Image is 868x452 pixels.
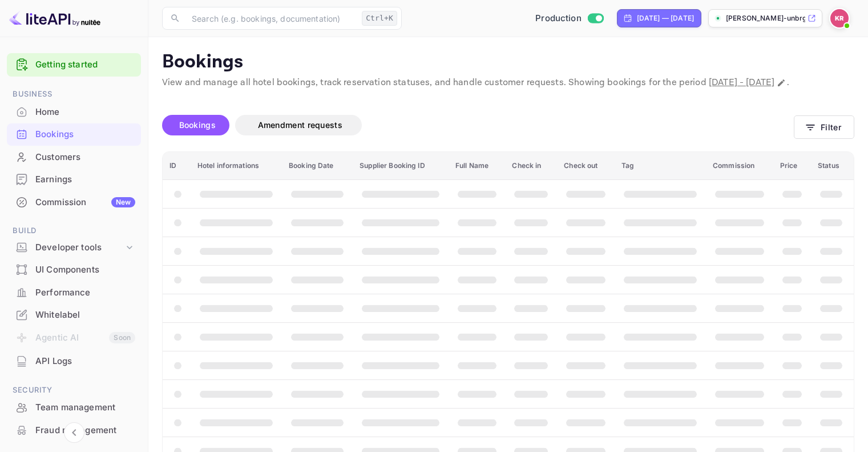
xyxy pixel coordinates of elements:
div: Fraud management [7,419,141,442]
div: Performance [35,286,135,299]
div: Earnings [7,169,141,191]
button: Collapse navigation [64,422,84,443]
div: Getting started [7,53,141,77]
a: Earnings [7,169,141,190]
div: UI Components [35,263,135,277]
input: Search (e.g. bookings, documentation) [185,7,357,30]
div: Home [7,101,141,123]
a: Bookings [7,123,141,145]
div: Bookings [7,123,141,146]
a: Getting started [35,58,135,71]
span: Business [7,88,141,101]
p: [PERSON_NAME]-unbrg.[PERSON_NAME]... [726,13,805,23]
div: Performance [7,282,141,304]
img: Kobus Roux [830,9,849,27]
a: CommissionNew [7,191,141,213]
div: New [111,197,135,207]
img: LiteAPI logo [9,9,100,27]
div: Team management [35,401,135,414]
div: [DATE] — [DATE] [637,13,694,23]
div: Team management [7,397,141,419]
a: Home [7,101,141,122]
div: Customers [7,146,141,169]
a: Team management [7,397,141,418]
div: Ctrl+K [362,11,397,26]
a: Whitelabel [7,304,141,325]
span: Production [535,12,582,25]
div: UI Components [7,259,141,281]
div: API Logs [7,350,141,373]
div: Home [35,106,135,119]
a: Performance [7,282,141,303]
div: Bookings [35,128,135,141]
div: API Logs [35,355,135,368]
div: Whitelabel [7,304,141,326]
div: Customers [35,151,135,164]
div: Whitelabel [35,309,135,322]
span: Security [7,384,141,397]
div: Fraud management [35,424,135,437]
div: Commission [35,196,135,209]
a: Fraud management [7,419,141,441]
span: Build [7,225,141,237]
div: Earnings [35,173,135,186]
div: Developer tools [7,238,141,258]
a: Customers [7,146,141,167]
div: Switch to Sandbox mode [531,12,608,25]
div: Developer tools [35,241,124,254]
a: API Logs [7,350,141,371]
div: CommissionNew [7,191,141,214]
a: UI Components [7,259,141,280]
